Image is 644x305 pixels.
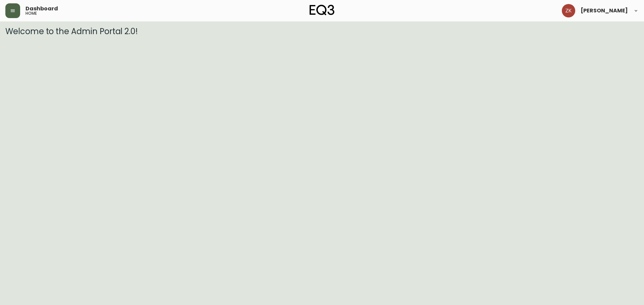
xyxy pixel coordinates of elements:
[25,6,58,11] span: Dashboard
[5,27,639,36] h3: Welcome to the Admin Portal 2.0!
[25,11,37,15] h5: home
[562,4,575,17] img: ac4060352bbca922b7bb6492bc802e6d
[581,8,628,13] span: [PERSON_NAME]
[310,5,334,15] img: logo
